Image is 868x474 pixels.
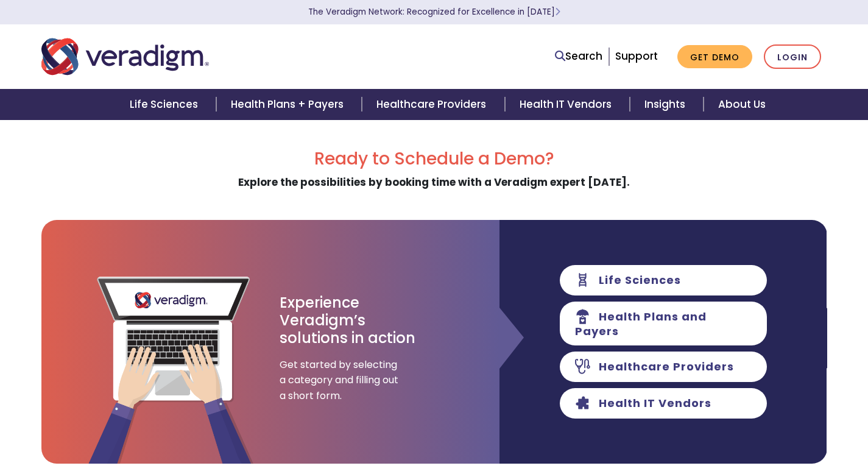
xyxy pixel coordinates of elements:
[308,6,560,18] a: The Veradigm Network: Recognized for Excellence in [DATE]Learn More
[615,49,658,63] a: Support
[555,48,602,65] a: Search
[216,89,362,120] a: Health Plans + Payers
[764,44,821,69] a: Login
[704,89,780,120] a: About Us
[280,294,417,347] h3: Experience Veradigm’s solutions in action
[41,149,827,169] h2: Ready to Schedule a Demo?
[238,175,630,189] strong: Explore the possibilities by booking time with a Veradigm expert [DATE].
[630,89,704,120] a: Insights
[677,45,752,69] a: Get Demo
[362,89,504,120] a: Healthcare Providers
[41,37,209,77] img: Veradigm logo
[280,357,401,404] span: Get started by selecting a category and filling out a short form.
[555,6,560,18] span: Learn More
[115,89,216,120] a: Life Sciences
[505,89,630,120] a: Health IT Vendors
